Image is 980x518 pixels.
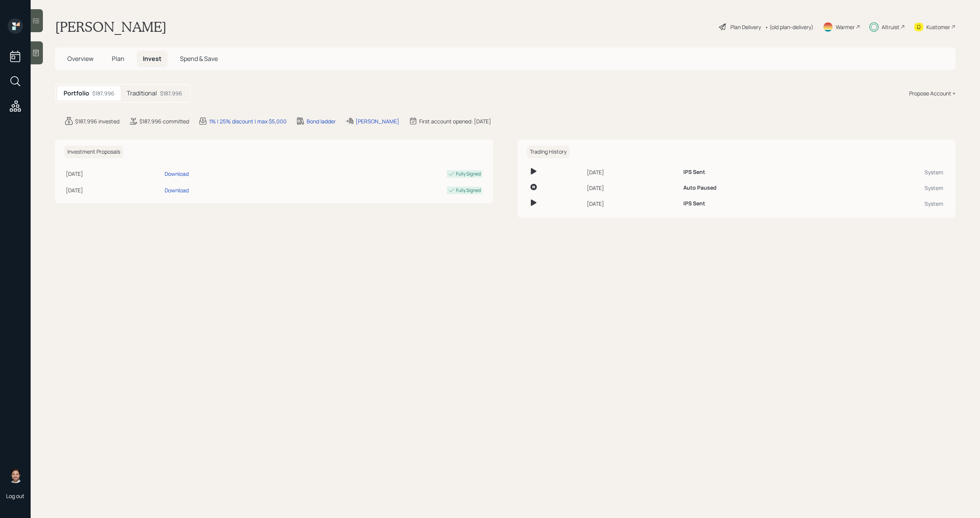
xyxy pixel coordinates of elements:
[456,170,481,177] div: Fully Signed
[926,23,950,31] div: Kustomer
[683,169,705,175] h6: IPS Sent
[75,117,119,125] div: $187,996 invested
[165,186,189,194] div: Download
[64,146,123,158] h6: Investment Proposals
[165,170,189,178] div: Download
[683,185,717,191] h6: Auto Paused
[112,54,124,63] span: Plan
[456,187,481,194] div: Fully Signed
[587,184,677,192] div: [DATE]
[180,54,218,63] span: Spend & Save
[683,200,705,207] h6: IPS Sent
[587,168,677,176] div: [DATE]
[587,200,677,208] div: [DATE]
[64,90,89,97] h5: Portfolio
[909,89,955,97] div: Propose Account +
[67,54,93,63] span: Overview
[6,492,24,500] div: Log out
[143,54,162,63] span: Invest
[846,168,943,176] div: System
[882,23,900,31] div: Altruist
[846,200,943,208] div: System
[8,468,23,483] img: michael-russo-headshot.png
[66,170,162,178] div: [DATE]
[730,23,761,31] div: Plan Delivery
[127,90,157,97] h5: Traditional
[419,117,491,125] div: First account opened: [DATE]
[846,184,943,192] div: System
[55,18,167,35] h1: [PERSON_NAME]
[836,23,855,31] div: Warmer
[139,117,189,125] div: $187,996 committed
[356,117,399,125] div: [PERSON_NAME]
[765,23,813,31] div: • (old plan-delivery)
[160,89,182,97] div: $187,996
[209,117,287,125] div: 1% | 25% discount | max $5,000
[527,146,570,158] h6: Trading History
[66,186,162,194] div: [DATE]
[307,117,336,125] div: Bond ladder
[92,89,114,97] div: $187,996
